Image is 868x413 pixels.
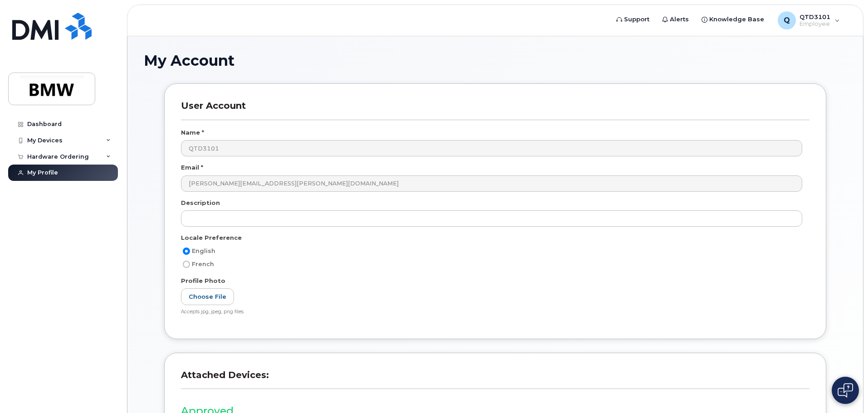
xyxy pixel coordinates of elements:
[192,261,214,267] span: French
[181,233,242,242] label: Locale Preference
[183,261,190,268] input: French
[181,309,802,316] div: Accepts jpg, jpeg, png files
[144,53,847,68] h1: My Account
[838,383,853,398] img: Open chat
[181,128,204,137] label: Name *
[181,199,220,207] label: Description
[183,248,190,255] input: English
[181,369,809,389] h3: Attached Devices:
[181,163,203,172] label: Email *
[181,288,234,305] label: Choose File
[181,100,809,120] h3: User Account
[192,248,215,254] span: English
[181,277,225,285] label: Profile Photo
